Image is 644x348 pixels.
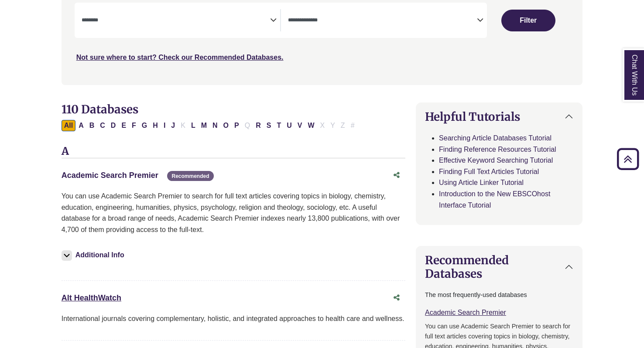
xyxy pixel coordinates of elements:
button: Filter Results B [87,120,97,131]
button: Filter Results P [232,120,242,131]
a: Using Article Linker Tutorial [439,179,524,186]
button: Recommended Databases [416,246,582,287]
a: Introduction to the New EBSCOhost Interface Tutorial [439,190,550,209]
button: Filter Results N [210,120,220,131]
span: Recommended [167,171,213,181]
a: Back to Top [614,153,642,165]
button: Filter Results U [284,120,295,131]
button: Filter Results R [253,120,264,131]
button: Filter Results O [221,120,231,131]
button: Filter Results T [274,120,284,131]
a: Effective Keyword Searching Tutorial [439,157,553,164]
button: Submit for Search Results [501,10,555,31]
button: Filter Results I [161,120,168,131]
textarea: Search [82,17,271,24]
button: Share this database [388,290,405,306]
button: Filter Results D [108,120,119,131]
p: The most frequently-used databases [425,290,573,300]
button: Additional Info [62,249,127,261]
button: Filter Results S [264,120,274,131]
button: Filter Results H [150,120,161,131]
a: Not sure where to start? Check our Recommended Databases. [76,54,284,61]
span: 110 Databases [62,102,138,116]
a: Academic Search Premier [425,309,506,316]
button: Filter Results E [119,120,129,131]
div: Alpha-list to filter by first letter of database name [62,121,358,129]
p: You can use Academic Search Premier to search for full text articles covering topics in biology, ... [62,191,405,235]
button: Filter Results L [188,120,198,131]
a: Finding Full Text Articles Tutorial [439,168,539,175]
a: Academic Search Premier [62,171,158,180]
button: Filter Results F [129,120,139,131]
button: Filter Results M [199,120,209,131]
button: Filter Results W [305,120,317,131]
textarea: Search [288,17,477,24]
button: Filter Results A [76,120,86,131]
button: All [62,120,75,131]
button: Filter Results C [97,120,108,131]
button: Filter Results J [168,120,178,131]
a: Finding Reference Resources Tutorial [439,146,556,153]
button: Filter Results V [295,120,305,131]
button: Filter Results G [139,120,150,131]
p: International journals covering complementary, holistic, and integrated approaches to health care... [62,313,405,324]
a: Alt HealthWatch [62,293,121,302]
button: Helpful Tutorials [416,103,582,130]
a: Searching Article Databases Tutorial [439,134,552,142]
button: Share this database [388,167,405,184]
h3: A [62,145,405,158]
